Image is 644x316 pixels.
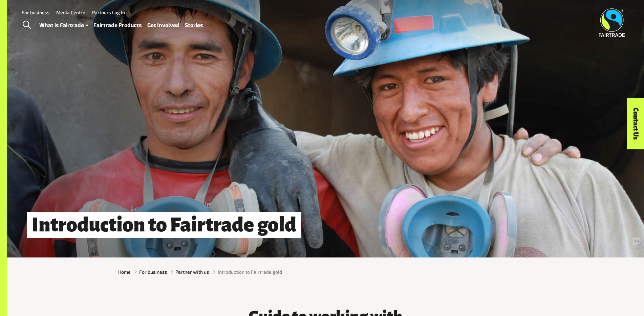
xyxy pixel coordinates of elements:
img: Fairtrade Australia New Zealand logo [599,8,625,37]
a: What is Fairtrade [39,20,88,30]
span: Introduction to Fairtrade gold [218,268,282,275]
a: For business [22,9,49,15]
a: Stories [185,20,203,30]
a: Fairtrade Products [93,20,142,30]
a: Home [118,268,131,275]
a: Partners Log In [92,9,125,15]
a: Media Centre [56,9,85,15]
h1: Introduction to Fairtrade gold [27,212,301,238]
a: Get Involved [147,20,179,30]
a: Toggle Search [18,17,35,33]
a: For business [139,268,167,275]
a: Partner with us [175,268,209,275]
